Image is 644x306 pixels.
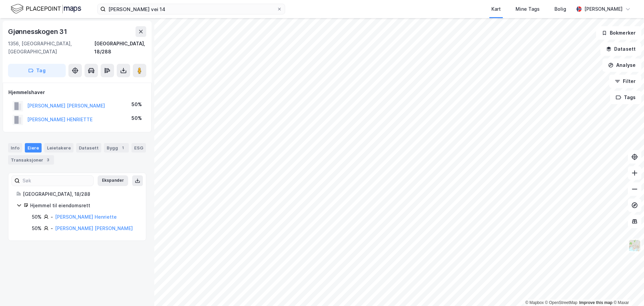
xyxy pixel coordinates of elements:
div: Kontrollprogram for chat [610,274,644,306]
div: 50% [131,100,142,108]
input: Søk på adresse, matrikkel, gårdeiere, leietakere eller personer [106,4,277,14]
a: [PERSON_NAME] Henriette [55,214,117,220]
div: Eiere [25,143,42,152]
iframe: Chat Widget [610,274,644,306]
div: [PERSON_NAME] [584,5,623,13]
div: [GEOGRAPHIC_DATA], 18/288 [23,190,138,198]
input: Søk [20,176,93,186]
div: Info [8,143,22,152]
button: Filter [609,75,641,88]
div: Gjønnesskogen 31 [8,26,68,37]
a: OpenStreetMap [545,300,578,305]
div: Transaksjoner [8,155,54,165]
img: Z [628,239,641,252]
button: Analyse [602,58,641,72]
button: Bokmerker [596,26,641,40]
a: Improve this map [579,300,612,305]
a: [PERSON_NAME] [PERSON_NAME] [55,225,133,231]
a: Mapbox [525,300,544,305]
div: 50% [32,224,42,232]
div: [GEOGRAPHIC_DATA], 18/288 [94,40,146,56]
img: logo.f888ab2527a4732fd821a326f86c7f29.svg [11,3,81,15]
div: Kart [491,5,501,13]
div: 1356, [GEOGRAPHIC_DATA], [GEOGRAPHIC_DATA] [8,40,94,56]
div: - [51,213,53,221]
div: Hjemmel til eiendomsrett [30,202,138,210]
button: Datasett [600,42,641,56]
div: Mine Tags [516,5,540,13]
div: 3 [45,157,51,163]
div: Bygg [104,143,129,152]
div: Datasett [76,143,101,152]
div: Hjemmelshaver [8,88,146,96]
button: Tag [8,64,66,77]
div: 50% [131,114,142,122]
button: Tags [610,91,641,104]
div: Leietakere [44,143,73,152]
button: Ekspander [98,175,128,186]
div: 50% [32,213,42,221]
div: Bolig [554,5,566,13]
div: ESG [131,143,146,152]
div: 1 [119,144,126,151]
div: - [51,224,53,232]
